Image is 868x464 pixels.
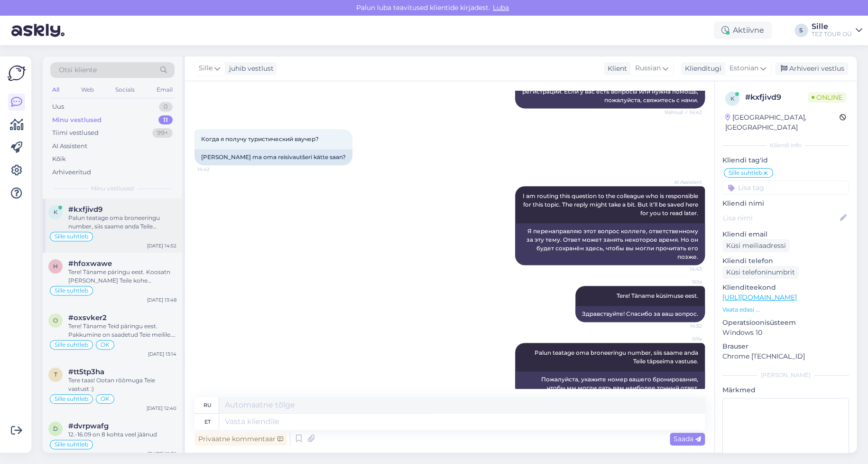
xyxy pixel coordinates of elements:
[68,430,176,439] div: 12.-16.09 on 8 kohta veel jäänud
[101,396,110,402] span: OK
[535,349,700,365] span: Palun teatage oma broneeringu number, siis saame anda Teile täpseima vastuse.
[722,199,849,208] p: Kliendi nimi
[722,328,849,338] p: Windows 10
[604,64,627,74] div: Klient
[515,223,705,265] div: Я перенаправляю этот вопрос коллеге, ответственному за эту тему. Ответ может занять некоторое вре...
[55,442,88,447] span: Sille suhtleb
[794,24,808,37] div: S
[722,283,849,293] p: Klienditeekond
[91,184,134,193] span: Minu vestlused
[812,30,852,38] div: TEZ TOUR OÜ
[204,414,211,430] div: et
[201,135,319,142] span: Когда я получу туристический ваучер?
[666,278,702,285] span: Sille
[722,239,790,252] div: Küsi meiliaadressi
[79,84,96,96] div: Web
[722,141,849,150] div: Kliendi info
[147,405,176,412] div: [DATE] 12:40
[152,128,173,138] div: 99+
[148,350,176,358] div: [DATE] 13:14
[68,368,104,376] span: #tt5tp3ha
[674,435,701,443] span: Saada
[812,23,862,38] a: SilleTEZ TOUR OÜ
[681,64,721,74] div: Klienditugi
[68,268,176,285] div: Tere! Täname päringu eest. Koosatn [PERSON_NAME] Teile kohe personaalse pakkumise.
[575,306,705,322] div: Здравствуйте! Спасибо за ваш вопрос.
[729,170,762,176] span: Sille suhtleb
[52,142,87,151] div: AI Assistent
[523,192,700,217] span: I am routing this question to the colleague who is responsible for this topic. The reply might ta...
[55,396,88,402] span: Sille suhtleb
[59,65,97,75] span: Otsi kliente
[665,109,702,116] span: Nähtud ✓ 14:42
[8,64,26,82] img: Askly Logo
[666,265,702,273] span: 14:43
[155,84,175,96] div: Email
[158,115,173,125] div: 11
[68,214,176,231] div: Palun teatage oma broneeringu number, siis saame anda Teile täpseima vastuse.
[52,102,64,112] div: Uus
[53,425,58,432] span: d
[52,154,66,164] div: Kõik
[55,342,88,348] span: Sille suhtleb
[68,422,109,430] span: #dvrpwafg
[68,205,102,214] span: #kxfjivd9
[203,397,212,413] div: ru
[722,266,799,279] div: Küsi telefoninumbrit
[68,376,176,393] div: Tere taas! Ootan rõõmuga Teie vastust :)
[666,179,702,186] span: AI Assistent
[490,3,512,12] span: Luba
[54,208,58,216] span: k
[723,213,838,223] input: Lisa nimi
[714,22,772,39] div: Aktiivne
[52,115,102,125] div: Minu vestlused
[55,288,88,294] span: Sille suhtleb
[722,256,849,266] p: Kliendi telefon
[722,180,849,195] input: Lisa tag
[666,322,702,330] span: 14:52
[68,322,176,339] div: Tere! Täname Teid päringu eest. Pakkumine on saadetud Teie meilile. Jään ootama Teie peatset vast...
[635,63,661,74] span: Russian
[745,92,808,103] div: # kxfjivd9
[722,229,849,239] p: Kliendi email
[225,64,274,74] div: juhib vestlust
[55,234,88,239] span: Sille suhtleb
[729,63,758,74] span: Estonian
[194,433,287,445] div: Privaatne kommentaar
[148,450,176,457] div: [DATE] 12:32
[68,259,112,268] span: #hfoxwawe
[722,155,849,165] p: Kliendi tag'id
[194,149,352,165] div: [PERSON_NAME] ma oma reisivautšeri kätte saan?
[199,63,212,74] span: Sille
[53,263,58,270] span: h
[812,23,852,30] div: Sille
[722,371,849,379] div: [PERSON_NAME]
[68,313,107,322] span: #oxsvker2
[53,317,58,324] span: o
[725,113,840,133] div: [GEOGRAPHIC_DATA], [GEOGRAPHIC_DATA]
[159,102,173,112] div: 0
[617,292,698,299] span: Tere! Täname küsimuse eest.
[775,62,848,75] div: Arhiveeri vestlus
[147,296,176,303] div: [DATE] 13:48
[722,385,849,395] p: Märkmed
[666,335,702,342] span: Sille
[54,371,57,378] span: t
[722,351,849,361] p: Chrome [TECHNICAL_ID]
[722,305,849,314] p: Vaata edasi ...
[515,371,705,396] div: Пожалуйста, укажите номер вашего бронирования, чтобы мы могли дать вам наиболее точный ответ.
[113,84,137,96] div: Socials
[722,341,849,351] p: Brauser
[52,128,99,138] div: Tiimi vestlused
[808,92,846,103] span: Online
[52,168,91,177] div: Arhiveeritud
[101,342,110,348] span: OK
[722,293,797,302] a: [URL][DOMAIN_NAME]
[147,242,176,249] div: [DATE] 14:52
[50,84,61,96] div: All
[722,318,849,328] p: Operatsioonisüsteem
[730,95,735,102] span: k
[197,166,233,173] span: 14:42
